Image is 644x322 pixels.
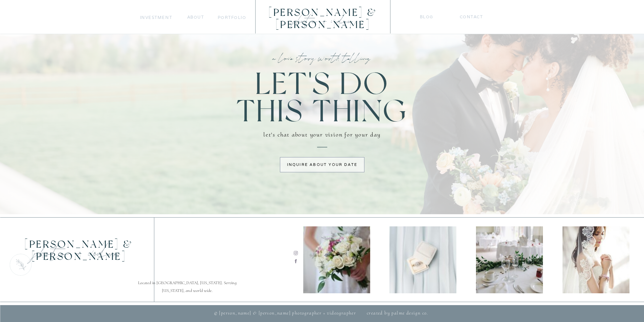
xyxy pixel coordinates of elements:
img: Palme-Design_Matisse_Showit-Website-Template_Wedding-Photographer154 [476,226,543,293]
p: let's chat about your vision for your day [256,129,389,137]
p: a love story worth telling [234,53,410,63]
p: created by palme design co. [266,309,529,318]
img: Palme-Design_Matisse_Showit-Website-Template_Wedding-Photographer133 [563,226,629,293]
p: let's do this thing [226,70,418,123]
a: portfolio [218,14,246,21]
a: inquire about your date [283,162,361,168]
a: Investment [140,14,172,21]
a: Contact [460,13,484,20]
a: about [187,14,204,21]
img: Palme-Design_Matisse_Showit-Website-Template_Wedding-Photographer105 [303,226,370,293]
p: © [PERSON_NAME] & [PERSON_NAME] PHOTOGRAPHER + VIDEOGRAPHER [153,309,417,318]
a: blog [420,13,433,20]
a: [PERSON_NAME] & [PERSON_NAME] [257,7,389,19]
h3: Located in [GEOGRAPHIC_DATA], [US_STATE]. Serving [US_STATE], and world wide. [128,279,246,300]
div: [PERSON_NAME] & [PERSON_NAME] [11,239,147,251]
img: Palme-Design_Matisse_Showit-Website-Template_Wedding-Photographer8 [389,226,456,293]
